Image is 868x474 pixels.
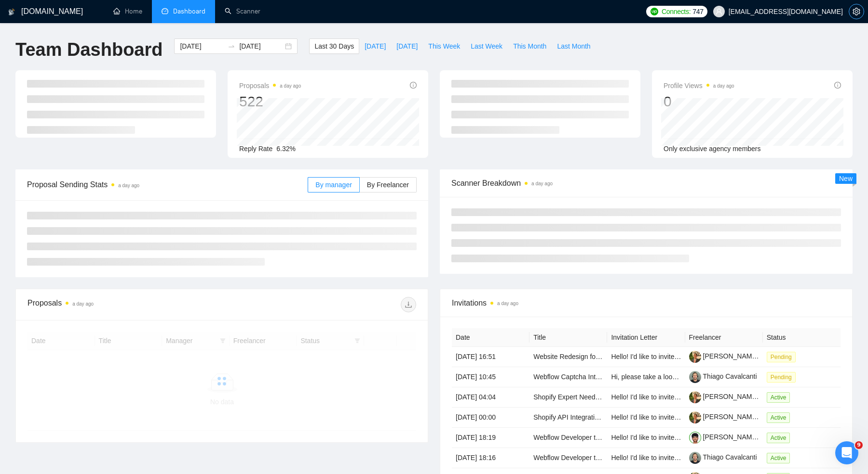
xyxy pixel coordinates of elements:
button: [DATE] [359,38,391,54]
span: info-circle [834,82,841,89]
img: c1ZPnG1PB-xxOX2uMotUrOAIAI8gMc9S8bxiEC9DoNJNAoKpi2UxI-irMO_pDSdYaU [689,371,701,383]
button: This Month [508,38,552,54]
a: Pending [767,373,800,381]
button: This Week [423,38,465,54]
td: Webflow Captcha Integration [529,367,607,387]
span: Dashboard [173,7,205,15]
time: a day ago [118,183,139,188]
span: Profile Views [664,80,734,91]
button: Last 30 Days [309,38,359,54]
iframe: Intercom live chat [835,441,858,464]
time: a day ago [72,301,94,307]
span: Proposal Sending Stats [27,179,308,191]
span: dashboard [162,8,168,14]
span: setting [849,8,864,15]
span: Pending [767,372,796,383]
td: [DATE] 10:45 [452,367,529,387]
a: [PERSON_NAME] Chalaca [PERSON_NAME] [689,393,842,400]
a: Active [767,434,794,441]
img: c1PYg2RFmoAoYv-95gynOyD5mL57fef8ep7XqdQUmkg9mUw9U1Eq99aMnEBB4sac9f [689,411,701,423]
td: [DATE] 18:19 [452,428,529,448]
span: Last 30 Days [314,41,354,51]
span: user [716,8,722,15]
div: 522 [239,92,301,111]
a: Active [767,454,794,461]
span: New [839,175,853,182]
td: [DATE] 18:16 [452,448,529,468]
th: Invitation Letter [607,328,685,347]
span: to [228,42,235,50]
span: info-circle [410,82,417,89]
a: Website Redesign for Enhanced Conversion and Mobile Optimization [533,353,740,360]
a: homeHome [113,7,142,15]
span: Last Month [557,41,590,51]
td: [DATE] 16:51 [452,347,529,367]
a: Webflow Captcha Integration [533,373,620,381]
h1: Team Dashboard [15,38,163,61]
th: Title [529,328,607,347]
time: a day ago [497,301,518,306]
span: Active [767,412,790,423]
a: Active [767,393,794,401]
span: Invitations [452,297,841,309]
td: [DATE] 04:04 [452,387,529,408]
td: [DATE] 00:00 [452,408,529,428]
span: 9 [855,441,863,449]
span: By manager [315,181,352,189]
span: Active [767,392,790,403]
span: By Freelancer [367,181,409,189]
span: This Month [513,41,546,51]
span: Active [767,433,790,443]
input: Start date [180,41,224,51]
img: upwork-logo.png [651,8,658,15]
a: [PERSON_NAME] Chalaca [PERSON_NAME] [689,352,842,360]
th: Freelancer [685,328,763,347]
time: a day ago [713,83,734,89]
a: Shopify API Integration for Multi-Supplier Dental Marketplace [533,413,715,421]
button: [DATE] [391,38,423,54]
img: c159tilAX3ytkylqAi6PdtFsaHtG-R_BFbY_QYl0_KF6fcEds5t2ovDzb1T6VcPUXc [689,432,701,444]
span: 6.32% [276,145,296,153]
th: Date [452,328,529,347]
a: Webflow Developer to Audit and Improve Launch of Agave Directory and Online Courses [533,434,798,441]
div: Proposals [27,297,222,312]
span: Scanner Breakdown [451,177,841,189]
td: Webflow Developer to Audit and Improve Launch of Agave Directory and Online Courses [529,428,607,448]
th: Status [763,328,841,347]
img: c1ZPnG1PB-xxOX2uMotUrOAIAI8gMc9S8bxiEC9DoNJNAoKpi2UxI-irMO_pDSdYaU [689,452,701,464]
span: Pending [767,352,796,362]
a: [PERSON_NAME] Chalaca [PERSON_NAME] [689,413,842,421]
button: Last Week [465,38,508,54]
span: Last Week [471,41,502,51]
a: [PERSON_NAME] [PERSON_NAME] [689,433,816,441]
span: [DATE] [396,41,418,51]
div: 0 [664,92,734,111]
td: Webflow Developer to Audit and Improve Launch of Agave Directory and Online Courses [529,448,607,468]
img: c1PYg2RFmoAoYv-95gynOyD5mL57fef8ep7XqdQUmkg9mUw9U1Eq99aMnEBB4sac9f [689,391,701,403]
a: Active [767,413,794,421]
a: Shopify Expert Needed for Supermarket POS Integration [533,393,703,401]
input: End date [239,41,283,51]
td: Shopify API Integration for Multi-Supplier Dental Marketplace [529,408,607,428]
img: c1PYg2RFmoAoYv-95gynOyD5mL57fef8ep7XqdQUmkg9mUw9U1Eq99aMnEBB4sac9f [689,351,701,363]
span: swap-right [228,42,235,50]
button: Last Month [552,38,596,54]
span: [DATE] [365,41,386,51]
a: Webflow Developer to Audit and Improve Launch of Agave Directory and Online Courses [533,454,798,461]
button: setting [849,4,864,19]
span: Proposals [239,80,301,91]
span: Active [767,453,790,463]
a: searchScanner [225,7,260,15]
time: a day ago [531,181,553,186]
span: 747 [692,6,703,17]
td: Shopify Expert Needed for Supermarket POS Integration [529,387,607,408]
td: Website Redesign for Enhanced Conversion and Mobile Optimization [529,347,607,367]
span: Only exclusive agency members [664,145,761,153]
a: Pending [767,353,800,360]
span: Reply Rate [239,145,272,153]
a: setting [849,8,864,15]
span: Connects: [662,6,691,17]
a: Thiago Cavalcanti [689,372,757,380]
span: This Week [428,41,460,51]
img: logo [8,4,15,20]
